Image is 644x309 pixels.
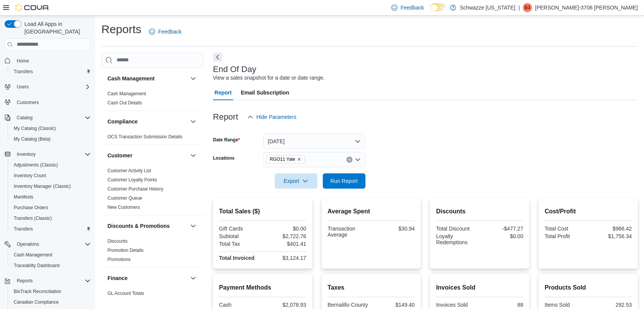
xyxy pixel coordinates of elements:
span: Customers [14,98,91,107]
a: Cash Management [107,91,146,96]
span: Transfers [11,67,91,76]
span: Hide Parameters [256,113,296,121]
span: My Catalog (Beta) [14,136,51,142]
button: Users [2,82,94,92]
button: BioTrack Reconciliation [8,286,94,297]
span: Canadian Compliance [11,298,91,307]
div: Invoices Sold [436,302,478,308]
span: Home [17,58,29,64]
div: -$477.27 [481,226,523,232]
div: Loyalty Redemptions [436,233,478,245]
button: Compliance [107,118,187,125]
button: Cash Management [107,75,187,82]
a: Customer Purchase History [107,186,163,192]
div: Compliance [101,132,204,144]
span: Inventory Manager (Classic) [11,182,91,191]
a: Transfers [11,67,36,76]
span: Email Subscription [241,85,289,100]
span: BioTrack Reconciliation [14,288,61,295]
span: RGO11 Yale [270,155,295,163]
div: Discounts & Promotions [101,237,204,267]
button: Inventory Count [8,170,94,181]
label: Locations [213,155,235,161]
button: Transfers [8,66,94,77]
button: Transfers [8,224,94,234]
span: New Customers [107,204,140,210]
span: Promotions [107,256,131,263]
span: Traceabilty Dashboard [11,261,91,270]
a: Customer Activity List [107,168,151,173]
button: Operations [2,239,94,250]
button: Customers [2,97,94,108]
span: Catalog [17,115,32,121]
a: My Catalog (Beta) [11,134,54,144]
span: RGO11 Yale [266,155,305,163]
a: Inventory Manager (Classic) [11,182,74,191]
p: | [518,3,520,12]
button: Adjustments (Classic) [8,160,94,170]
div: Total Tax [219,241,261,247]
span: Feedback [400,4,424,11]
div: Items Sold [545,302,586,308]
span: Operations [14,240,91,249]
span: Run Report [330,177,358,185]
span: Promotion Details [107,247,144,253]
span: Adjustments (Classic) [11,160,91,170]
a: Inventory Count [11,171,49,180]
a: Customer Loyalty Points [107,177,157,183]
strong: Total Invoiced [219,255,255,261]
span: Manifests [11,192,91,202]
div: Total Cost [545,226,586,232]
button: My Catalog (Classic) [8,123,94,134]
span: Inventory Manager (Classic) [14,183,71,189]
button: Open list of options [355,157,361,163]
h3: Finance [107,274,128,282]
label: Date Range [213,137,240,143]
div: $3,124.17 [264,255,306,261]
span: Inventory Count [11,171,91,180]
div: $149.40 [373,302,415,308]
a: OCS Transaction Submission Details [107,134,183,139]
span: Operations [17,241,39,247]
div: Cash Management [101,89,204,110]
a: Transfers [11,224,36,234]
div: Total Profit [545,233,586,239]
span: B3 [525,3,530,12]
button: Run Report [323,173,365,189]
button: Finance [107,274,187,282]
span: Inventory [17,151,35,157]
span: Traceabilty Dashboard [14,263,59,269]
button: Customer [107,152,187,159]
div: Customer [101,166,204,215]
h2: Payment Methods [219,283,306,292]
span: Cash Management [11,250,91,259]
a: New Customers [107,205,140,210]
button: Discounts & Promotions [107,222,187,230]
div: $0.00 [481,233,523,239]
div: $966.42 [590,226,632,232]
button: My Catalog (Beta) [8,134,94,144]
a: Promotions [107,257,131,262]
a: Promotion Details [107,248,144,253]
button: Home [2,55,94,66]
p: [PERSON_NAME]-3706 [PERSON_NAME] [535,3,638,12]
span: Inventory Count [14,173,46,179]
a: Customers [14,98,42,107]
button: Inventory Manager (Classic) [8,181,94,192]
button: Cash Management [189,74,198,83]
span: Cash Management [107,91,146,97]
a: Cash Management [11,250,55,259]
span: Load All Apps in [GEOGRAPHIC_DATA] [21,20,91,35]
button: Users [14,82,32,91]
span: Cash Management [14,252,52,258]
h2: Discounts [436,207,523,216]
h2: Products Sold [545,283,632,292]
h2: Taxes [328,283,415,292]
span: Cash Out Details [107,100,142,106]
button: Inventory [14,150,38,159]
h3: Discounts & Promotions [107,222,170,230]
div: Breanna-3706 Bowens [523,3,532,12]
button: Traceabilty Dashboard [8,260,94,271]
span: OCS Transaction Submission Details [107,134,183,140]
span: Catalog [14,113,91,122]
